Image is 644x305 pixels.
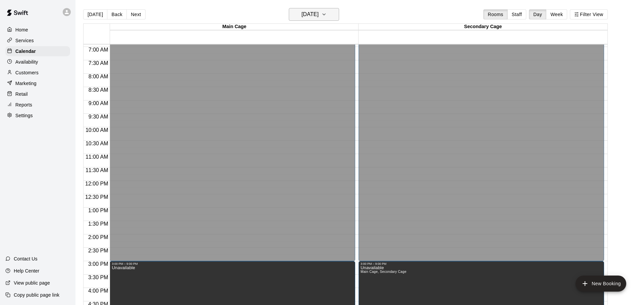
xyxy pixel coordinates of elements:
p: Availability [15,59,38,65]
span: 10:30 AM [84,141,110,146]
span: 4:00 PM [87,288,110,294]
p: Marketing [15,80,37,87]
p: Copy public page link [14,292,59,298]
span: 1:00 PM [87,208,110,213]
p: Reports [15,101,32,108]
p: Services [15,37,34,44]
button: Back [107,9,127,19]
a: Retail [5,89,70,99]
h6: [DATE] [302,10,319,19]
p: Settings [15,112,33,119]
button: Week [546,9,567,19]
span: 7:00 AM [87,47,110,53]
span: 12:00 PM [84,181,110,186]
p: Retail [15,91,28,97]
span: 9:00 AM [87,100,110,106]
a: Marketing [5,78,70,88]
div: Secondary Cage [359,24,607,30]
p: Help Center [14,268,39,274]
a: Home [5,25,70,35]
button: Filter View [570,9,607,19]
a: Availability [5,57,70,67]
span: Main Cage, Secondary Cage [361,270,407,274]
p: Contact Us [14,255,38,262]
a: Calendar [5,46,70,56]
span: 9:30 AM [87,114,110,120]
div: Main Cage [110,24,359,30]
span: 7:30 AM [87,60,110,66]
span: 11:00 AM [84,154,110,160]
button: Next [126,9,145,19]
button: Day [529,9,546,19]
p: Home [15,26,28,33]
span: 2:00 PM [87,234,110,240]
div: 3:00 PM – 9:00 PM [361,262,602,265]
a: Services [5,35,70,46]
button: [DATE] [83,9,107,19]
span: 3:00 PM [87,261,110,267]
a: Settings [5,110,70,121]
div: 3:00 PM – 9:00 PM [112,262,353,265]
span: 12:30 PM [84,194,110,200]
p: Calendar [15,48,36,55]
span: 8:00 AM [87,74,110,79]
span: 1:30 PM [87,221,110,227]
button: add [576,276,626,292]
a: Reports [5,100,70,110]
span: 2:30 PM [87,248,110,253]
button: [DATE] [289,8,339,21]
span: 10:00 AM [84,127,110,133]
button: Rooms [483,9,507,19]
span: 8:30 AM [87,87,110,93]
span: 3:30 PM [87,275,110,280]
p: Customers [15,69,39,76]
p: View public page [14,280,50,286]
span: 11:30 AM [84,167,110,173]
a: Customers [5,68,70,78]
button: Staff [507,9,527,19]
